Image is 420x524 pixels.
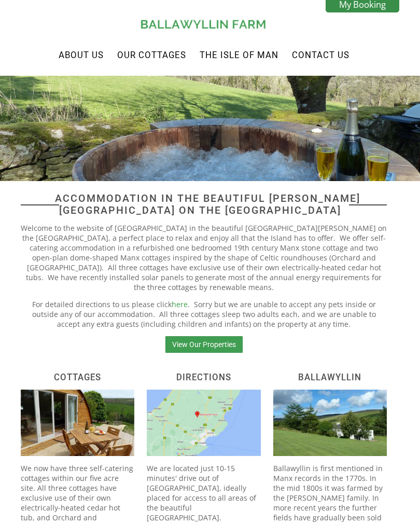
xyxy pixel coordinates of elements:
a: View Our Properties [165,336,243,353]
a: About Us [59,50,104,60]
p: We are located just 10-15 minutes' drive out of [GEOGRAPHIC_DATA], ideally placed for access to a... [147,463,260,522]
img: bw_map.full.png [147,390,260,456]
a: Contact Us [292,50,349,60]
p: For detailed directions to us please click . Sorry but we are unable to accept any pets inside or... [21,299,387,329]
a: Our Cottages [117,50,186,60]
span: Accommodation in the beautiful [PERSON_NAME][GEOGRAPHIC_DATA] on the [GEOGRAPHIC_DATA] [47,192,360,216]
img: meadow-cottage-patio.full.jpg [21,390,134,456]
h2: Ballawyllin [273,372,387,382]
h2: Cottages [21,372,134,382]
img: Ballawyllin Farm [139,17,269,32]
a: The Isle of Man [200,50,278,60]
h2: Directions [147,372,260,382]
p: Welcome to the website of [GEOGRAPHIC_DATA] in the beautiful [GEOGRAPHIC_DATA][PERSON_NAME] on th... [21,223,387,292]
a: here [172,299,188,309]
img: download.full.jpeg [273,390,387,456]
